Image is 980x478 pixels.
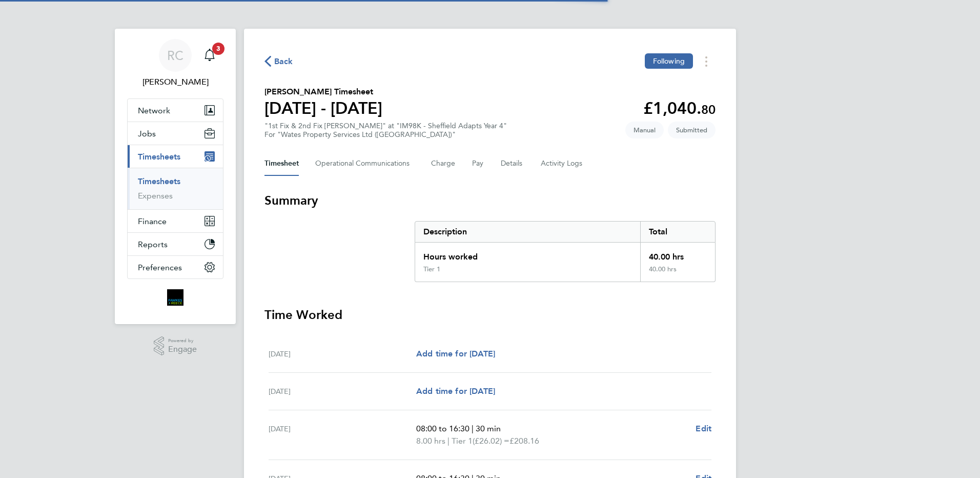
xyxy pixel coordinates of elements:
[416,348,495,360] a: Add time for [DATE]
[269,348,416,360] div: [DATE]
[501,151,524,176] button: Details
[138,216,167,226] span: Finance
[264,122,507,139] div: "1st Fix & 2nd Fix [PERSON_NAME]" at "IM98K - Sheffield Adapts Year 4"
[128,210,223,232] button: Finance
[541,151,584,176] button: Activity Logs
[154,336,197,356] a: Powered byEngage
[167,49,183,62] span: RC
[509,436,539,446] span: £208.16
[701,102,716,117] span: 80
[416,385,495,397] a: Add time for [DATE]
[645,53,693,69] button: Following
[447,436,450,446] span: |
[128,122,223,145] button: Jobs
[128,256,223,278] button: Preferences
[264,192,716,209] h3: Summary
[264,151,299,176] button: Timesheet
[415,243,640,265] div: Hours worked
[416,424,469,433] span: 08:00 to 16:30
[416,436,445,446] span: 8.00 hrs
[274,55,293,68] span: Back
[416,349,495,358] span: Add time for [DATE]
[138,152,180,162] span: Timesheets
[415,222,640,242] div: Description
[653,56,685,66] span: Following
[138,191,173,201] a: Expenses
[473,436,509,446] span: (£26.02) =
[472,151,484,176] button: Pay
[264,55,293,68] button: Back
[696,424,711,433] span: Edit
[415,221,716,282] div: Summary
[476,424,501,433] span: 30 min
[416,386,495,396] span: Add time for [DATE]
[264,307,716,323] h3: Time Worked
[423,265,440,273] div: Tier 1
[643,98,716,118] app-decimal: £1,040.
[127,289,223,306] a: Go to home page
[138,106,170,115] span: Network
[138,240,168,249] span: Reports
[128,168,223,209] div: Timesheets
[697,53,716,69] button: Timesheets Menu
[138,129,156,138] span: Jobs
[264,98,382,118] h1: [DATE] - [DATE]
[269,385,416,397] div: [DATE]
[640,243,715,265] div: 40.00 hrs
[640,222,715,242] div: Total
[168,345,197,354] span: Engage
[696,423,711,435] a: Edit
[625,122,664,138] span: This timesheet was manually created.
[431,151,456,176] button: Charge
[264,130,507,139] div: For "Wates Property Services Ltd ([GEOGRAPHIC_DATA])"
[212,43,224,55] span: 3
[128,99,223,122] button: Network
[128,233,223,255] button: Reports
[264,86,382,98] h2: [PERSON_NAME] Timesheet
[640,265,715,282] div: 40.00 hrs
[138,176,180,186] a: Timesheets
[138,263,182,272] span: Preferences
[168,336,197,345] span: Powered by
[269,423,416,447] div: [DATE]
[128,145,223,168] button: Timesheets
[115,29,236,324] nav: Main navigation
[315,151,415,176] button: Operational Communications
[472,424,474,433] span: |
[127,76,223,88] span: Robyn Clarke
[199,39,220,72] a: 3
[668,122,716,138] span: This timesheet is Submitted.
[452,435,473,447] span: Tier 1
[127,39,223,88] a: RC[PERSON_NAME]
[167,289,183,306] img: bromak-logo-retina.png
